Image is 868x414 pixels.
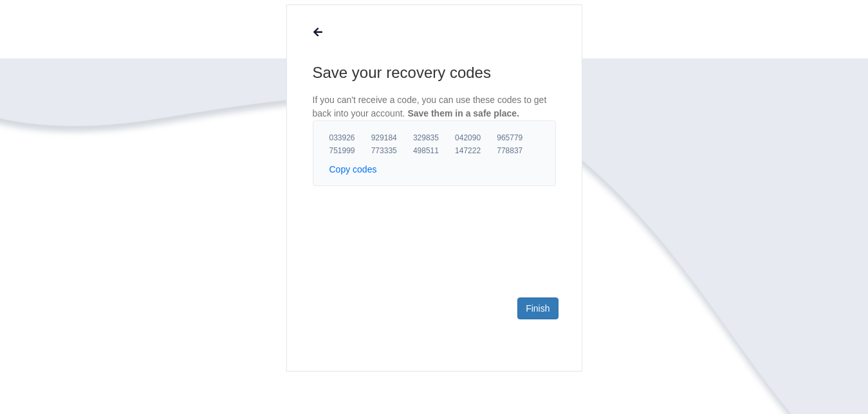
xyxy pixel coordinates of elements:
span: 929184 [371,133,413,143]
span: 498511 [413,146,455,156]
button: Copy codes [329,163,377,176]
p: If you can't receive a code, you can use these codes to get back into your account. [313,93,556,120]
span: 033926 [329,133,371,143]
span: 042090 [455,133,497,143]
span: 751999 [329,146,371,156]
span: 965779 [497,133,539,143]
span: 778837 [497,146,539,156]
span: Save them in a safe place. [407,108,519,118]
span: 773335 [371,146,413,156]
h1: Save your recovery codes [313,62,556,83]
span: 329835 [413,133,455,143]
span: 147222 [455,146,497,156]
a: Finish [517,297,558,319]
